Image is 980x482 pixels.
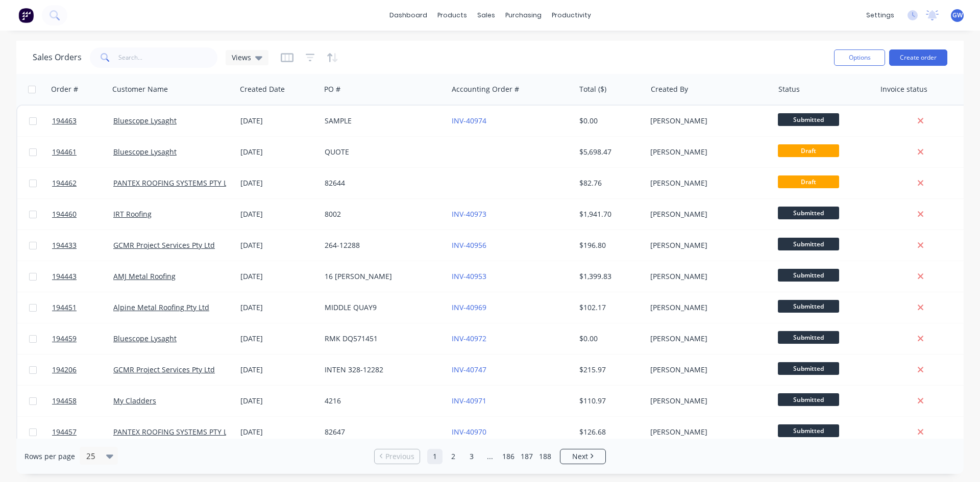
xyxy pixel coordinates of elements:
[778,393,839,406] span: Submitted
[232,52,251,63] span: Views
[952,11,963,20] span: GW
[325,147,438,157] div: QUOTE
[519,449,534,464] a: Page 187
[482,449,498,464] a: Jump forward
[24,451,75,462] span: Rows per page
[113,396,156,405] a: My Cladders
[778,362,839,375] span: Submitted
[240,365,316,375] div: [DATE]
[33,53,82,62] h1: Sales Orders
[113,147,177,157] a: Bluescope Lysaght
[452,427,486,437] a: INV-40970
[452,396,486,405] a: INV-40971
[579,271,639,282] div: $1,399.83
[778,113,839,126] span: Submitted
[778,300,839,313] span: Submitted
[650,396,764,406] div: [PERSON_NAME]
[579,396,639,406] div: $110.97
[375,451,420,462] a: Previous page
[452,209,486,219] a: INV-40973
[52,199,113,230] a: 194460
[52,240,77,250] span: 194433
[324,84,340,94] div: PO #
[51,84,78,94] div: Order #
[579,302,639,313] div: $102.17
[651,84,688,94] div: Created By
[650,427,764,437] div: [PERSON_NAME]
[778,207,839,219] span: Submitted
[52,209,77,219] span: 194460
[650,271,764,282] div: [PERSON_NAME]
[52,323,113,354] a: 194459
[240,240,316,250] div: [DATE]
[240,334,316,344] div: [DATE]
[52,137,113,167] a: 194461
[472,8,500,23] div: sales
[52,386,113,416] a: 194458
[579,427,639,437] div: $126.68
[52,334,77,344] span: 194459
[650,302,764,313] div: [PERSON_NAME]
[52,417,113,447] a: 194457
[464,449,479,464] a: Page 3
[113,334,177,343] a: Bluescope Lysaght
[446,449,461,464] a: Page 2
[579,240,639,250] div: $196.80
[113,427,236,437] a: PANTEX ROOFING SYSTEMS PTY LTD
[500,8,547,23] div: purchasing
[113,365,215,374] a: GCMR Project Services Pty Ltd
[240,178,316,188] div: [DATE]
[113,209,152,219] a: IRT Roofing
[240,271,316,282] div: [DATE]
[325,427,438,437] div: 82647
[650,116,764,126] div: [PERSON_NAME]
[113,116,177,125] a: Bluescope Lysaght
[778,238,839,250] span: Submitted
[240,84,285,94] div: Created Date
[52,261,113,292] a: 194443
[52,230,113,261] a: 194433
[52,178,77,188] span: 194462
[325,178,438,188] div: 82644
[650,365,764,375] div: [PERSON_NAME]
[650,334,764,344] div: [PERSON_NAME]
[452,271,486,281] a: INV-40953
[52,302,77,313] span: 194451
[579,365,639,375] div: $215.97
[834,49,885,66] button: Options
[325,240,438,250] div: 264-12288
[501,449,516,464] a: Page 186
[432,8,472,23] div: products
[325,209,438,219] div: 8002
[240,147,316,157] div: [DATE]
[537,449,553,464] a: Page 188
[325,334,438,344] div: RMK DQ571451
[452,84,519,94] div: Accounting Order #
[325,302,438,313] div: MIDDLE QUAY9
[579,84,606,94] div: Total ($)
[325,271,438,282] div: 16 [PERSON_NAME]
[861,8,899,23] div: settings
[325,365,438,375] div: INTEN 328-12282
[325,396,438,406] div: 4216
[118,47,218,68] input: Search...
[325,116,438,126] div: SAMPLE
[52,396,77,406] span: 194458
[778,175,839,188] span: Draft
[650,147,764,157] div: [PERSON_NAME]
[579,116,639,126] div: $0.00
[113,271,176,281] a: AMJ Metal Roofing
[572,451,588,462] span: Next
[452,116,486,125] a: INV-40974
[240,396,316,406] div: [DATE]
[452,365,486,374] a: INV-40747
[112,84,168,94] div: Customer Name
[778,84,800,94] div: Status
[650,178,764,188] div: [PERSON_NAME]
[52,147,77,157] span: 194461
[113,178,236,188] a: PANTEX ROOFING SYSTEMS PTY LTD
[240,116,316,126] div: [DATE]
[52,271,77,282] span: 194443
[52,106,113,136] a: 194463
[547,8,596,23] div: productivity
